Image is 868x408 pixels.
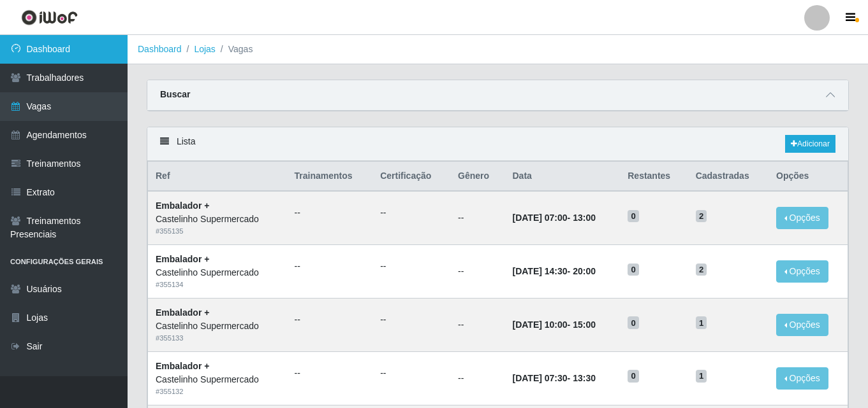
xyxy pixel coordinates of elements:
strong: - [512,320,595,330]
th: Trainamentos [287,162,373,192]
ul: -- [380,367,443,380]
ul: -- [295,206,365,220]
div: # 355134 [156,279,279,290]
time: [DATE] 10:00 [512,320,567,330]
button: Opções [776,260,828,283]
td: -- [450,245,504,299]
strong: Embalador + [156,307,209,318]
button: Opções [776,367,828,390]
span: 0 [628,316,639,329]
img: CoreUI Logo [21,10,78,25]
th: Gênero [450,162,504,192]
div: # 355135 [156,226,279,237]
time: [DATE] 07:30 [512,373,567,383]
th: Opções [769,162,848,192]
nav: breadcrumb [128,35,868,64]
ul: -- [380,260,443,273]
time: 13:00 [573,213,596,223]
div: # 355133 [156,333,279,344]
td: -- [450,351,504,405]
time: 20:00 [573,266,596,276]
strong: - [512,213,595,223]
td: -- [450,191,504,244]
div: Lista [147,127,848,161]
ul: -- [295,367,365,380]
th: Restantes [620,162,688,192]
a: Dashboard [138,44,182,54]
time: 13:30 [573,373,596,383]
strong: Buscar [160,89,190,99]
span: 0 [628,210,639,223]
time: 15:00 [573,320,596,330]
span: 0 [628,370,639,383]
ul: -- [380,206,443,220]
ul: -- [295,313,365,327]
li: Vagas [216,43,253,56]
strong: Embalador + [156,200,209,211]
th: Data [504,162,620,192]
button: Opções [776,207,828,229]
time: [DATE] 14:30 [512,266,567,276]
button: Opções [776,314,828,336]
span: 1 [696,370,707,383]
strong: Embalador + [156,361,209,371]
a: Lojas [194,44,215,54]
time: [DATE] 07:00 [512,213,567,223]
th: Ref [148,162,287,192]
ul: -- [380,313,443,327]
span: 0 [628,264,639,276]
th: Cadastradas [688,162,769,192]
span: 2 [696,264,707,276]
strong: - [512,373,595,383]
div: # 355132 [156,386,279,397]
div: Castelinho Supermercado [156,266,279,279]
div: Castelinho Supermercado [156,320,279,333]
ul: -- [295,260,365,273]
strong: - [512,266,595,276]
span: 1 [696,316,707,329]
th: Certificação [372,162,450,192]
strong: Embalador + [156,254,209,264]
div: Castelinho Supermercado [156,373,279,386]
a: Adicionar [785,135,835,153]
td: -- [450,298,504,351]
span: 2 [696,210,707,223]
div: Castelinho Supermercado [156,213,279,226]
